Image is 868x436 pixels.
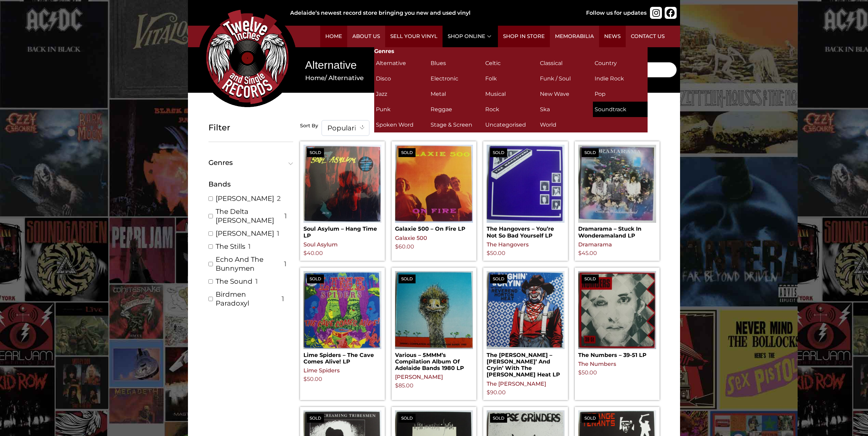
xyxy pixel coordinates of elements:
[595,73,646,85] h2: Indie Rock
[582,274,599,283] span: Sold
[303,145,381,223] img: Soul Asylum – Hang Time LP
[578,361,616,367] a: The Numbers
[487,389,506,396] bdi: 90.00
[374,117,429,132] a: Visit product category Spoken Word
[578,250,582,256] span: $
[578,271,656,358] a: SoldThe Numbers – 39-51 LP
[395,243,398,250] span: $
[305,73,515,83] nav: Breadcrumb
[303,376,322,382] bdi: 50.00
[282,294,284,303] span: 1
[216,277,253,286] a: The Sound
[395,243,414,250] bdi: 60.00
[303,349,381,365] h2: Lime Spiders – The Cave Comes Alive! LP
[578,223,656,239] h2: Dramarama – Stuck In Wonderamaland LP
[248,242,250,251] span: 1
[485,57,537,69] h2: Celtic
[487,271,565,378] a: SoldThe [PERSON_NAME] – [PERSON_NAME]’ And Cryin’ With The [PERSON_NAME] Heat LP
[429,86,484,102] a: Visit product category Metal
[490,274,507,283] span: Sold
[374,86,429,102] a: Visit product category Jazz
[578,271,656,349] img: The Numbers – 39-51 LP
[208,123,293,133] h5: Filter
[374,102,429,117] a: Visit product category Punk
[216,290,279,308] a: Birdmen Paradoxyl
[538,86,593,102] a: Visit product category New Wave
[376,119,427,131] h2: Spoken Word
[208,159,290,166] span: Genres
[595,57,646,69] h2: Country
[578,241,612,248] a: Dramarama
[284,259,286,268] span: 1
[429,102,484,117] a: Visit product category Reggae
[490,414,507,423] span: Sold
[376,57,427,69] h2: Alternative
[538,102,593,117] a: Visit product category Ska
[485,73,537,85] h2: Folk
[540,88,591,100] h2: New Wave
[540,119,591,131] h2: World
[484,102,538,117] a: Visit product category Rock
[208,159,293,166] button: Genres
[216,312,254,321] a: The Vapors
[277,229,279,238] span: 1
[595,88,646,100] h2: Pop
[257,312,259,321] span: 1
[626,26,670,47] a: Contact Us
[578,369,582,376] span: $
[303,271,381,365] a: SoldLime Spiders – The Cave Comes Alive! LP
[395,271,473,372] a: SoldVarious – 5MMM’s Compilation Album Of Adelaide Bands 1980 LP
[216,207,282,225] a: The Delta [PERSON_NAME]
[277,194,281,203] span: 2
[443,26,498,47] a: Shop Online
[487,349,565,378] h2: The [PERSON_NAME] – [PERSON_NAME]’ And Cryin’ With The [PERSON_NAME] Heat LP
[322,120,369,136] span: Popularity
[487,223,565,239] h2: The Hangovers – You’re Not So Bad Yourself LP
[374,48,394,54] strong: Genres
[487,271,565,349] img: The Reverend Horton Heat – Laughin' And Cryin' With The Reverend Horton Heat LP
[385,26,443,47] a: Sell Your Vinyl
[395,145,473,223] img: Galaxie 500 – On Fire LP
[216,229,274,238] a: [PERSON_NAME]
[487,241,529,248] a: The Hangovers
[216,255,281,273] a: Echo And The Bunnymen
[484,117,538,132] a: Visit product category Uncategorised
[398,148,416,157] span: Sold
[429,55,484,71] a: Visit product category Blues
[395,349,473,372] h2: Various – 5MMM’s Compilation Album Of Adelaide Bands 1980 LP
[485,103,537,115] h2: Rock
[374,55,429,71] a: Visit product category Alternative
[216,194,274,203] a: [PERSON_NAME]
[395,145,473,232] a: SoldGalaxie 500 – On Fire LP
[550,26,599,47] a: Memorabilia
[487,145,565,223] img: The Hangovers – You're Not So Bad Yourself LP
[538,117,593,132] a: Visit product category World
[395,223,473,232] h2: Galaxie 500 – On Fire LP
[538,55,593,71] a: Visit product category Classical
[487,145,565,239] a: SoldThe Hangovers – You’re Not So Bad Yourself LP
[586,9,647,17] div: Follow us for updates
[347,26,385,47] a: About Us
[429,117,484,132] a: Visit product category Stage & Screen
[431,103,482,115] h2: Reggae
[395,235,427,241] a: Galaxie 500
[305,74,325,82] a: Home
[582,414,599,423] span: Sold
[593,102,648,117] a: Visit product category Soundtrack
[395,374,443,380] a: [PERSON_NAME]
[303,376,307,382] span: $
[593,55,648,71] a: Visit product category Country
[290,9,564,17] div: Adelaide’s newest record store bringing you new and used vinyl
[305,57,515,73] h1: Alternative
[307,148,324,157] span: Sold
[303,367,340,374] a: Lime Spiders
[484,71,538,86] a: Visit product category Folk
[538,71,593,86] a: Visit product category Funk / Soul
[303,145,381,239] a: SoldSoul Asylum – Hang Time LP
[484,86,538,102] a: Visit product category Musical
[303,271,381,349] img: Lime Spiders – The Cave Comes Alive! LP
[484,55,538,71] a: Visit product category Celtic
[487,381,546,387] a: The [PERSON_NAME]
[398,414,416,423] span: Sold
[376,103,427,115] h2: Punk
